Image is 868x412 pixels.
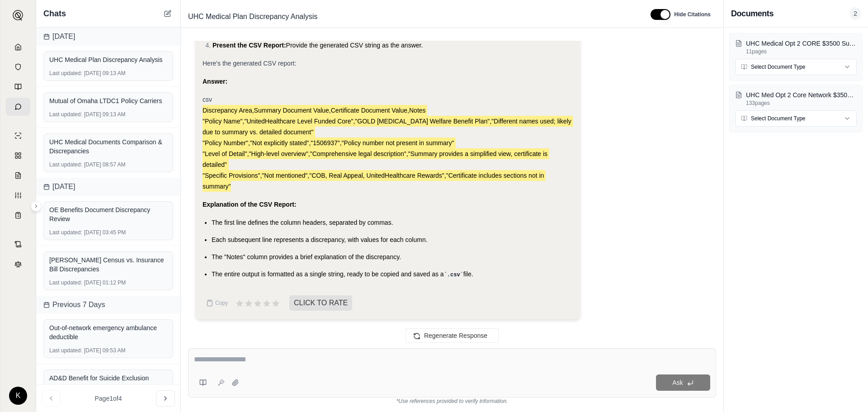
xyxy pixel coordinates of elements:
[6,255,30,273] a: Legal Search Engine
[746,99,857,107] p: 133 pages
[49,229,82,236] span: Last updated:
[735,90,857,107] button: UHC Med Opt 2 Core Network $3500 Member Certificate.pdf133pages
[49,55,167,64] div: UHC Medical Plan Discrepancy Analysis
[203,118,571,136] span: "Policy Name","UnitedHealthcare Level Funded Core","GOLD [MEDICAL_DATA] Welfare Benefit Plan","Di...
[36,178,180,196] div: [DATE]
[203,60,296,67] span: Here's the generated CSV report:
[6,235,30,253] a: Contract Analysis
[212,253,401,260] span: The "Notes" column provides a brief explanation of the discrepancy.
[49,256,167,274] div: [PERSON_NAME] Census vs. Insurance Bill Discrepancies
[203,150,547,168] span: "Level of Detail","High-level overview","Comprehensive legal description","Summary provides a sim...
[424,332,487,339] span: Regenerate Response
[6,147,30,165] a: Policy Comparisons
[212,219,393,226] span: The first line defines the column headers, separated by commas.
[6,166,30,185] a: Claim Coverage
[203,96,212,103] span: csv
[49,323,167,341] div: Out-of-network emergency ambulance deductible
[49,70,82,77] span: Last updated:
[463,270,473,278] span: file.
[6,58,30,76] a: Documents Vault
[162,8,173,19] button: New Chat
[95,394,122,403] span: Page 1 of 4
[735,39,857,55] button: UHC Medical Opt 2 CORE $3500 Summary.pdf11pages
[674,11,711,18] span: Hide Citations
[49,137,167,156] div: UHC Medical Documents Comparison & Discrepancies
[49,96,167,105] div: Mutual of Omaha LTDC1 Policy Carriers
[49,111,82,118] span: Last updated:
[406,328,499,343] button: Regenerate Response
[6,127,30,145] a: Single Policy
[850,7,861,20] span: 2
[212,270,444,278] span: The entire output is formatted as a single string, ready to be copied and saved as a
[13,10,24,21] img: Expand sidebar
[203,139,454,147] span: "Policy Number","Not explicitly stated","1506937","Policy number not present in summary"
[49,161,167,168] div: [DATE] 08:57 AM
[43,7,66,20] span: Chats
[6,98,30,116] a: Chat
[6,38,30,56] a: Home
[49,347,167,354] div: [DATE] 09:53 AM
[49,70,167,77] div: [DATE] 09:13 AM
[49,374,167,383] div: AD&D Benefit for Suicide Exclusion
[447,272,460,278] span: .csv
[212,42,286,49] span: Present the CSV Report:
[203,107,426,114] span: Discrepancy Area,Summary Document Value,Certificate Document Value,Notes
[49,229,167,236] div: [DATE] 03:45 PM
[672,379,683,386] span: Ask
[49,347,82,354] span: Last updated:
[203,172,544,190] span: "Specific Provisions","Not mentioned","COB, Real Appeal, UnitedHealthcare Rewards","Certificate i...
[212,236,428,243] span: Each subsequent line represents a discrepancy, with values for each column.
[215,299,228,307] span: Copy
[203,201,297,208] strong: Explanation of the CSV Report:
[184,9,640,24] div: Edit Title
[286,42,423,49] span: Provide the generated CSV string as the answer.
[656,374,710,391] button: Ask
[31,201,42,212] button: Expand sidebar
[49,279,82,286] span: Last updated:
[49,161,82,168] span: Last updated:
[6,78,30,96] a: Prompt Library
[746,90,857,99] p: UHC Med Opt 2 Core Network $3500 Member Certificate.pdf
[36,296,180,314] div: Previous 7 Days
[746,48,857,55] p: 11 pages
[36,28,180,46] div: [DATE]
[188,398,716,405] div: *Use references provided to verify information.
[746,39,857,48] p: UHC Medical Opt 2 CORE $3500 Summary.pdf
[184,9,321,24] span: UHC Medical Plan Discrepancy Analysis
[49,279,167,286] div: [DATE] 01:12 PM
[6,206,30,224] a: Coverage Table
[49,205,167,223] div: OE Benefits Document Discrepancy Review
[6,186,30,204] a: Custom Report
[289,295,352,311] span: CLICK TO RATE
[9,387,27,405] div: K
[49,111,167,118] div: [DATE] 09:13 AM
[9,6,27,24] button: Expand sidebar
[203,294,231,312] button: Copy
[203,78,227,85] strong: Answer:
[731,7,774,20] h3: Documents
